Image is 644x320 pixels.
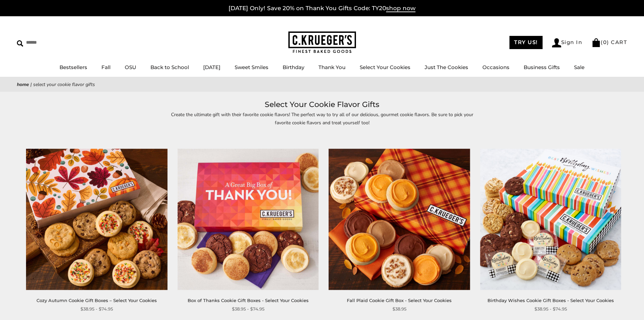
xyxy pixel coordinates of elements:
a: Box of Thanks Cookie Gift Boxes - Select Your Cookies [188,298,309,303]
span: Select Your Cookie Flavor Gifts [33,81,95,88]
span: $38.95 - $74.95 [534,305,567,313]
a: Thank You [318,64,345,70]
a: Sweet Smiles [235,64,268,70]
input: Search [17,37,97,48]
span: | [30,81,32,88]
a: Sale [574,64,585,70]
a: OSU [125,64,136,70]
a: Back to School [150,64,189,70]
a: TRY US! [509,36,543,49]
a: Fall [101,64,111,70]
a: Sign In [552,38,582,47]
a: Occasions [482,64,509,70]
p: Create the ultimate gift with their favorite cookie flavors! The perfect way to try all of our de... [167,111,478,126]
a: Birthday [283,64,304,70]
h1: Select Your Cookie Flavor Gifts [27,99,617,111]
a: Fall Plaid Cookie Gift Box - Select Your Cookies [347,298,452,303]
span: shop now [386,5,415,12]
span: $38.95 - $74.95 [80,305,113,313]
img: Box of Thanks Cookie Gift Boxes - Select Your Cookies [177,149,318,290]
a: Birthday Wishes Cookie Gift Boxes - Select Your Cookies [487,298,614,303]
a: Just The Cookies [425,64,468,70]
a: [DATE] Only! Save 20% on Thank You Gifts Code: TY20shop now [229,5,415,12]
img: Search [17,40,23,47]
img: Bag [592,38,601,47]
span: 0 [603,39,607,45]
img: Birthday Wishes Cookie Gift Boxes - Select Your Cookies [480,149,621,290]
img: C.KRUEGER'S [288,31,356,54]
a: Bestsellers [59,64,87,70]
a: (0) CART [592,39,627,45]
a: Select Your Cookies [360,64,410,70]
img: Cozy Autumn Cookie Gift Boxes – Select Your Cookies [26,149,167,290]
span: $38.95 [392,305,406,313]
img: Fall Plaid Cookie Gift Box - Select Your Cookies [329,149,470,290]
a: Cozy Autumn Cookie Gift Boxes – Select Your Cookies [37,298,157,303]
img: Account [552,38,561,47]
a: Business Gifts [524,64,560,70]
span: $38.95 - $74.95 [232,305,264,313]
a: [DATE] [203,64,220,70]
a: Home [17,81,29,88]
nav: breadcrumbs [17,81,627,88]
